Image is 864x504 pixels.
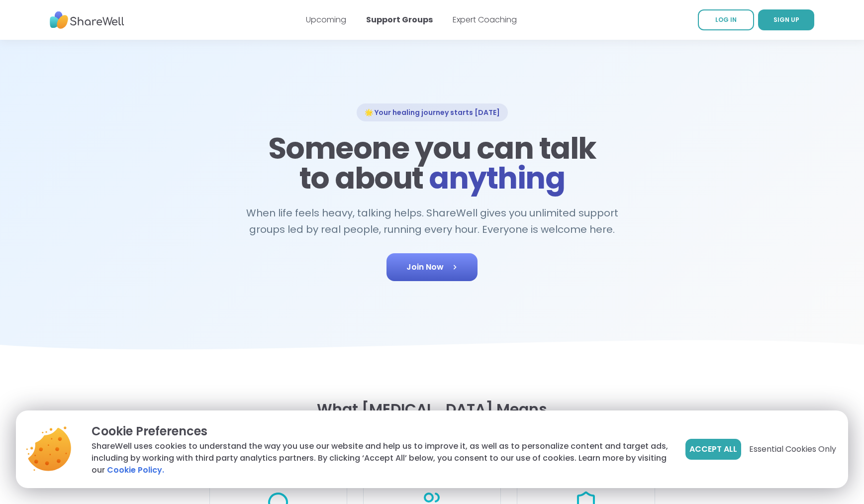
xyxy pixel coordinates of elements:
span: anything [429,157,565,199]
p: ShareWell uses cookies to understand the way you use our website and help us to improve it, as we... [92,440,670,476]
img: ShareWell Nav Logo [50,6,124,34]
a: LOG IN [698,9,754,30]
span: SIGN UP [773,15,799,24]
span: LOG IN [715,15,737,24]
button: Accept All [685,439,741,460]
h1: Someone you can talk to about [265,133,599,193]
a: Expert Coaching [453,14,517,25]
span: Accept All [689,443,737,455]
h3: What [MEDICAL_DATA] Means [209,401,655,418]
span: Essential Cookies Only [749,443,836,455]
p: Cookie Preferences [92,422,670,440]
a: Upcoming [306,14,346,25]
span: Join Now [406,261,458,273]
a: Cookie Policy. [107,464,164,476]
a: SIGN UP [758,9,814,30]
a: Join Now [386,253,478,281]
a: Support Groups [366,14,433,25]
div: 🌟 Your healing journey starts [DATE] [357,103,508,121]
h2: When life feels heavy, talking helps. ShareWell gives you unlimited support groups led by real pe... [241,205,623,237]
